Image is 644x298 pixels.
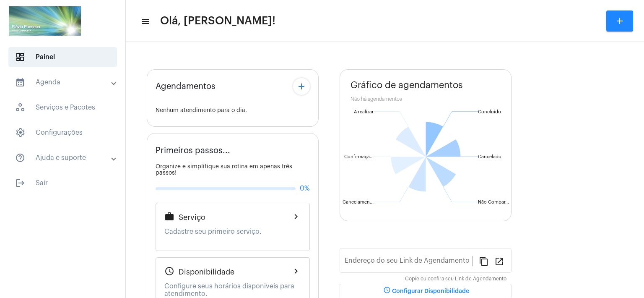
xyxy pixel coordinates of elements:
[354,110,374,114] text: A realizar
[15,128,25,138] span: sidenav icon
[8,97,117,118] span: Serviços e Pacotes
[478,110,501,114] text: Concluído
[345,259,472,266] input: Link
[156,146,230,155] span: Primeiros passos...
[156,82,216,91] span: Agendamentos
[164,282,301,298] p: Configure seus horários disponiveis para atendimento.
[179,268,234,276] span: Disponibilidade
[351,80,463,90] span: Gráfico de agendamentos
[5,148,125,168] mat-expansion-panel-header: sidenav iconAjuda e suporte
[164,266,174,276] mat-icon: schedule
[478,154,501,159] text: Cancelado
[405,276,506,282] mat-hint: Copie ou confira seu Link de Agendamento
[8,173,117,193] span: Sair
[300,185,310,192] span: 0%
[160,14,275,28] span: Olá, [PERSON_NAME]!
[296,81,306,91] mat-icon: add
[15,153,25,163] mat-icon: sidenav icon
[164,228,301,235] p: Cadastre seu primeiro serviço.
[7,4,83,38] img: ad486f29-800c-4119-1513-e8219dc03dae.png
[8,123,117,143] span: Configurações
[479,256,489,266] mat-icon: content_copy
[478,200,509,204] text: Não Compar...
[15,102,25,112] span: sidenav icon
[5,72,125,92] mat-expansion-panel-header: sidenav iconAgenda
[343,200,374,204] text: Cancelamen...
[15,77,112,87] mat-panel-title: Agenda
[291,212,301,222] mat-icon: chevron_right
[15,77,25,87] mat-icon: sidenav icon
[382,286,392,296] mat-icon: schedule
[156,107,310,114] div: Nenhum atendimento para o dia.
[15,178,25,188] mat-icon: sidenav icon
[15,153,112,163] mat-panel-title: Ajuda e suporte
[344,154,374,159] text: Confirmaçã...
[291,266,301,276] mat-icon: chevron_right
[382,288,469,294] span: Configurar Disponibilidade
[164,212,174,222] mat-icon: work
[494,256,504,266] mat-icon: open_in_new
[156,164,292,176] span: Organize e simplifique sua rotina em apenas três passos!
[141,16,149,26] mat-icon: sidenav icon
[615,16,625,26] mat-icon: add
[179,213,205,222] span: Serviço
[15,52,25,62] span: sidenav icon
[8,47,117,67] span: Painel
